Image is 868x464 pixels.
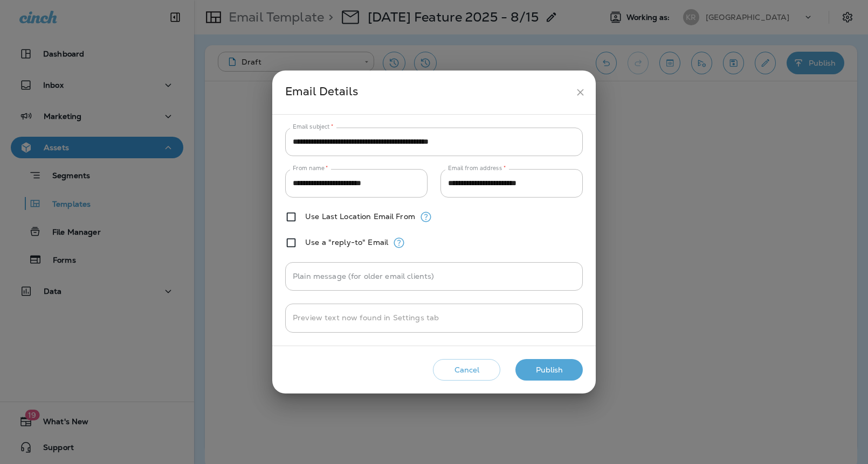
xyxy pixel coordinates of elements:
button: close [570,82,590,102]
button: Cancel [433,359,500,381]
label: From name [293,164,328,172]
label: Use Last Location Email From [305,212,415,221]
label: Email subject [293,123,334,131]
label: Email from address [448,164,506,172]
button: Publish [515,359,583,381]
div: Email Details [285,82,570,102]
label: Use a "reply-to" Email [305,238,388,247]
